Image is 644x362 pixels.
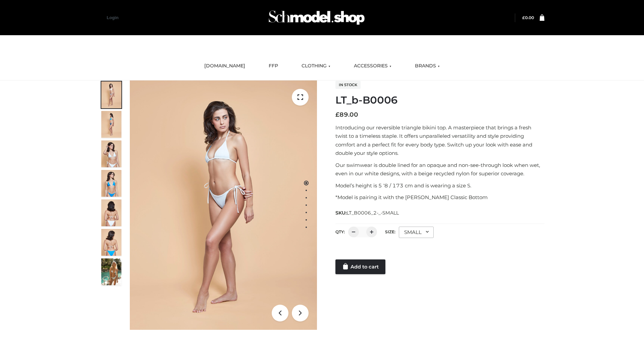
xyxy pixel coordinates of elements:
[335,259,385,274] a: Add to cart
[385,229,395,234] label: Size:
[130,80,317,330] img: ArielClassicBikiniTop_CloudNine_AzureSky_OW114ECO_1
[101,199,121,226] img: ArielClassicBikiniTop_CloudNine_AzureSky_OW114ECO_7-scaled.jpg
[199,59,250,73] a: [DOMAIN_NAME]
[335,94,544,106] h1: LT_b-B0006
[349,59,396,73] a: ACCESSORIES
[335,181,544,190] p: Model’s height is 5 ‘8 / 173 cm and is wearing a size S.
[335,81,361,89] span: In stock
[410,59,445,73] a: BRANDS
[101,229,121,256] img: ArielClassicBikiniTop_CloudNine_AzureSky_OW114ECO_8-scaled.jpg
[101,140,121,167] img: ArielClassicBikiniTop_CloudNine_AzureSky_OW114ECO_3-scaled.jpg
[399,227,434,238] div: SMALL
[101,111,121,138] img: ArielClassicBikiniTop_CloudNine_AzureSky_OW114ECO_2-scaled.jpg
[335,111,339,118] span: £
[335,209,399,217] span: SKU:
[107,15,118,20] a: Login
[335,161,544,178] p: Our swimwear is double lined for an opaque and non-see-through look when wet, even in our white d...
[101,81,121,108] img: ArielClassicBikiniTop_CloudNine_AzureSky_OW114ECO_1-scaled.jpg
[101,258,121,285] img: Arieltop_CloudNine_AzureSky2.jpg
[335,111,358,118] bdi: 89.00
[335,123,544,158] p: Introducing our reversible triangle bikini top. A masterpiece that brings a fresh twist to a time...
[264,59,283,73] a: FFP
[101,170,121,197] img: ArielClassicBikiniTop_CloudNine_AzureSky_OW114ECO_4-scaled.jpg
[522,15,534,20] a: £0.00
[335,229,345,234] label: QTY:
[266,4,367,31] img: Schmodel Admin 964
[297,59,335,73] a: CLOTHING
[522,15,525,20] span: £
[346,210,399,216] span: LT_B0006_2-_-SMALL
[335,193,544,202] p: *Model is pairing it with the [PERSON_NAME] Classic Bottom
[522,15,534,20] bdi: 0.00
